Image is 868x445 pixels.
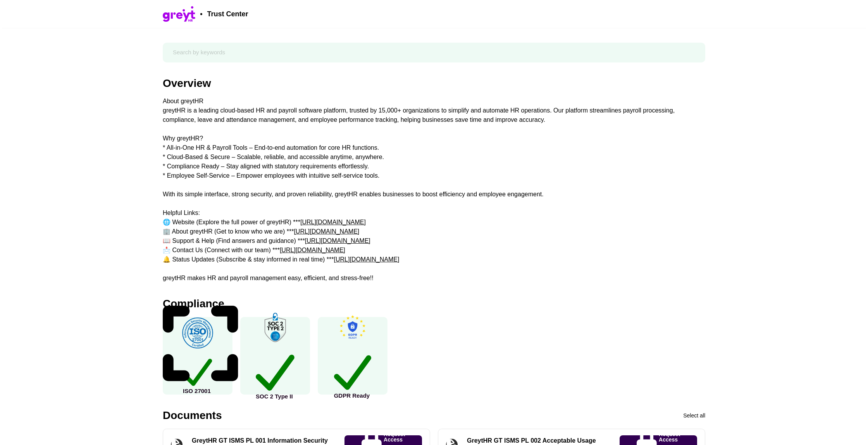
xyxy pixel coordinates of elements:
[334,350,372,399] div: GDPR Ready
[294,228,359,235] a: [URL][DOMAIN_NAME]
[337,313,368,344] img: check
[256,349,294,399] div: SOC 2 Type II
[163,6,195,22] img: Company Banner
[183,355,212,394] div: ISO 27001
[207,10,248,17] span: Trust Center
[168,46,700,59] input: Search by keywords
[163,97,705,283] div: About greytHR greytHR is a leading cloud-based HR and payroll software platform, trusted by 15,00...
[305,237,370,244] a: [URL][DOMAIN_NAME]
[163,78,211,89] div: Overview
[683,413,705,418] div: Select all
[200,10,202,17] span: •
[334,256,400,263] a: [URL][DOMAIN_NAME]
[260,312,291,343] img: check
[163,298,224,309] div: Compliance
[300,219,366,225] a: [URL][DOMAIN_NAME]
[163,410,222,421] div: Documents
[280,247,345,253] a: [URL][DOMAIN_NAME]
